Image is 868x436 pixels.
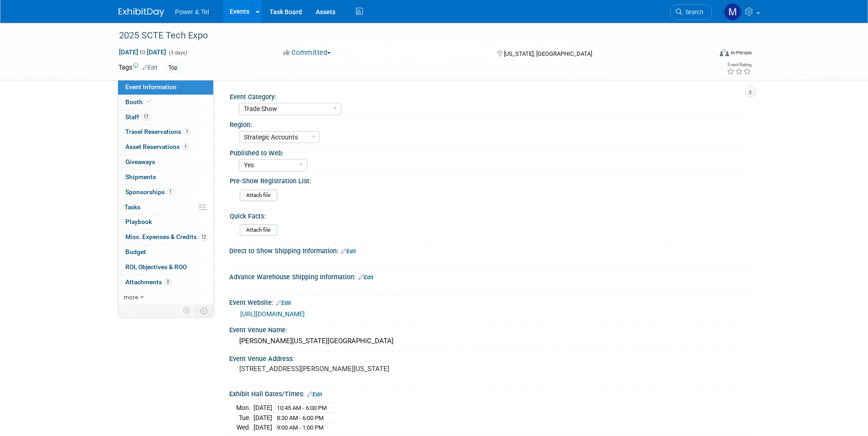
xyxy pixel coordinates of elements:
button: Committed [280,48,334,58]
a: Sponsorships1 [118,185,213,200]
td: [DATE] [253,423,272,432]
pre: [STREET_ADDRESS][PERSON_NAME][US_STATE] [239,365,436,373]
a: Edit [307,391,322,398]
div: 2025 SCTE Tech Expo [116,27,698,44]
span: Power & Tel [175,8,209,16]
a: [URL][DOMAIN_NAME] [240,310,305,318]
span: Travel Reservations [125,128,190,135]
a: Edit [358,274,373,281]
span: to [138,48,147,56]
a: Asset Reservations1 [118,140,213,154]
a: Booth [118,95,213,110]
span: more [124,293,138,301]
div: [PERSON_NAME][US_STATE][GEOGRAPHIC_DATA] [236,334,743,348]
a: Edit [142,64,157,71]
div: Pre-Show Registration List: [230,174,746,186]
span: 1 [167,188,174,195]
a: Edit [341,248,356,255]
span: Staff [125,113,151,121]
div: Published to Web: [230,146,746,158]
div: Region: [230,118,746,129]
span: Booth [125,98,153,106]
a: Misc. Expenses & Credits12 [118,230,213,245]
div: Event Venue Address: [229,352,750,363]
td: Mon. [236,403,253,413]
a: Travel Reservations1 [118,125,213,139]
a: Attachments3 [118,275,213,290]
span: Playbook [125,218,152,225]
div: Quick Facts: [230,209,746,221]
a: Tasks [118,200,213,215]
a: Giveaways [118,155,213,170]
span: Sponsorships [125,188,174,196]
span: Misc. Expenses & Credits [125,233,208,240]
div: Event Venue Name: [229,323,750,335]
div: Exhibit Hall Dates/Times: [229,387,750,399]
a: more [118,290,213,305]
span: 12 [199,234,208,240]
span: (3 days) [168,50,187,56]
div: Top [166,63,180,73]
span: 8:30 AM - 6:00 PM [277,415,323,421]
span: 17 [141,113,151,120]
a: Staff17 [118,110,213,125]
span: 9:00 AM - 1:00 PM [277,424,323,431]
td: Tags [119,63,157,73]
span: Attachments [125,278,171,286]
span: ROI, Objectives & ROO [125,263,187,271]
span: Budget [125,248,146,255]
span: Shipments [125,173,156,181]
div: Advance Warehouse Shipping Information: [229,270,750,282]
td: Tue. [236,413,253,423]
span: 3 [164,278,171,285]
span: 1 [183,128,190,135]
span: Asset Reservations [125,143,189,150]
div: Event Format [658,48,752,61]
a: Budget [118,245,213,260]
span: Search [682,9,703,16]
a: Playbook [118,215,213,229]
i: Booth reservation complete [147,99,151,104]
td: [DATE] [253,413,272,423]
img: Format-Inperson.png [720,49,729,56]
a: Search [670,4,712,20]
a: ROI, Objectives & ROO [118,260,213,275]
img: ExhibitDay [119,8,164,17]
td: Wed. [236,423,253,432]
a: Event Information [118,80,213,95]
span: 1 [182,144,189,150]
td: Personalize Event Tab Strip [179,305,195,317]
td: [DATE] [253,403,272,413]
div: In-Person [730,49,752,56]
a: Shipments [118,170,213,185]
div: Direct to Show Shipping Information: [229,244,750,256]
span: Giveaways [125,158,155,165]
span: 10:45 AM - 6:00 PM [277,404,327,411]
a: Edit [276,300,291,306]
span: Tasks [124,203,140,211]
span: [US_STATE], [GEOGRAPHIC_DATA] [504,50,592,57]
td: Toggle Event Tabs [194,305,213,317]
div: Event Rating [727,63,751,67]
div: Event Website: [229,296,750,308]
span: Event Information [125,83,177,90]
span: [DATE] [DATE] [119,48,167,56]
div: Event Category: [230,90,746,101]
img: Madalyn Bobbitt [724,3,741,21]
